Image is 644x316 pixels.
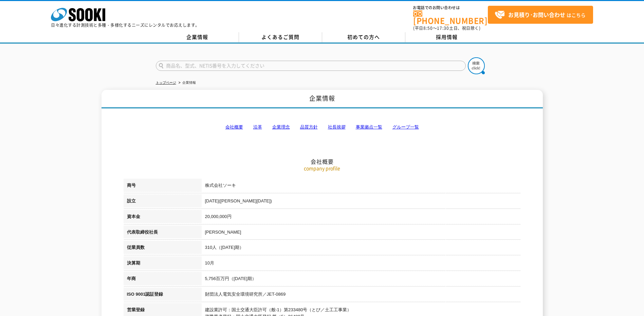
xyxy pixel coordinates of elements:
img: btn_search.png [468,57,485,74]
th: 年商 [124,272,202,288]
a: 事業拠点一覧 [356,124,382,130]
h2: 会社概要 [124,90,521,165]
h1: 企業情報 [102,90,543,108]
a: トップページ [156,81,176,84]
span: はこちら [495,10,586,20]
td: 株式会社ソーキ [202,179,521,194]
th: 商号 [124,179,202,194]
th: 資本金 [124,210,202,225]
a: よくあるご質問 [239,32,322,42]
th: 従業員数 [124,241,202,256]
td: 財団法人電気安全環境研究所／JET-0869 [202,288,521,303]
th: 設立 [124,194,202,210]
a: 品質方針 [300,124,318,130]
span: (平日 ～ 土日、祝日除く) [413,25,480,31]
span: 8:50 [423,25,433,31]
span: 初めての方へ [347,33,380,41]
a: 会社概要 [225,124,243,130]
li: 企業情報 [177,79,196,86]
span: お電話でのお問い合わせは [413,6,488,10]
td: 310人（[DATE]期） [202,241,521,256]
td: 20,000,000円 [202,210,521,225]
a: 沿革 [253,124,262,130]
td: 10月 [202,256,521,272]
a: 初めての方へ [322,32,405,42]
a: お見積り･お問い合わせはこちら [488,6,593,24]
a: 企業情報 [156,32,239,42]
p: company profile [124,165,521,172]
strong: お見積り･お問い合わせ [508,11,565,19]
a: グループ一覧 [392,124,419,130]
th: 決算期 [124,256,202,272]
td: 5,756百万円（[DATE]期） [202,272,521,288]
p: 日々進化する計測技術と多種・多様化するニーズにレンタルでお応えします。 [51,23,200,27]
span: 17:30 [437,25,449,31]
a: 社長挨拶 [328,124,346,130]
a: [PHONE_NUMBER] [413,11,488,24]
a: 企業理念 [272,124,290,130]
a: 採用情報 [405,32,489,42]
td: [PERSON_NAME] [202,225,521,241]
th: 代表取締役社長 [124,225,202,241]
input: 商品名、型式、NETIS番号を入力してください [156,61,466,71]
th: ISO 9001認証登録 [124,288,202,303]
td: [DATE]([PERSON_NAME][DATE]) [202,194,521,210]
